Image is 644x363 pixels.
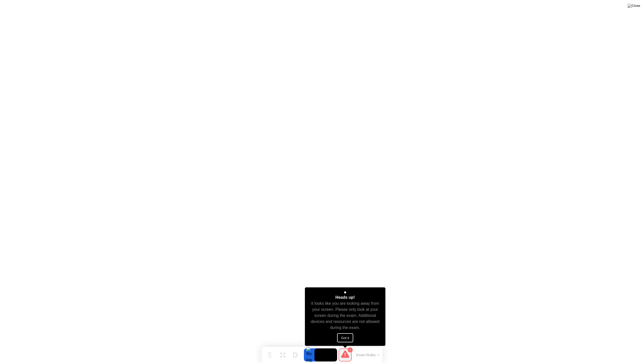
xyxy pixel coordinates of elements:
div: Heads up! [335,294,355,300]
div: 1 [348,347,353,352]
img: Close [628,4,640,8]
button: Exam Rules [355,353,381,357]
button: Got it [337,333,353,342]
div: It looks like you are looking away from your screen. Please only look at your screen during the e... [309,300,381,331]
